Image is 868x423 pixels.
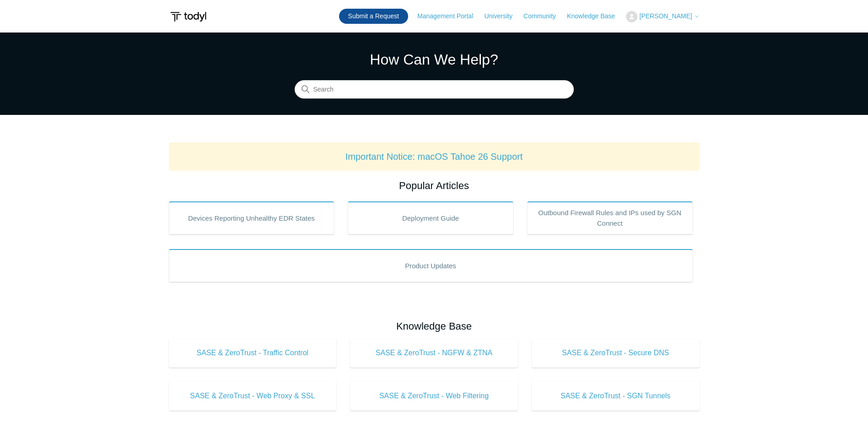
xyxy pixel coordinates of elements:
a: Deployment Guide [348,201,513,234]
a: Community [523,11,565,21]
a: Knowledge Base [567,11,624,21]
a: Submit a Request [339,9,408,24]
a: University [484,11,521,21]
a: Important Notice: macOS Tahoe 26 Support [345,152,523,162]
input: Search [295,81,574,99]
span: SASE & ZeroTrust - Web Proxy & SSL [183,390,323,401]
a: SASE & ZeroTrust - Web Proxy & SSL [169,381,337,411]
h1: How Can We Help? [295,49,574,70]
a: SASE & ZeroTrust - SGN Tunnels [532,381,700,411]
span: [PERSON_NAME] [639,12,692,20]
span: SASE & ZeroTrust - Secure DNS [545,347,686,358]
h2: Popular Articles [169,178,700,193]
span: SASE & ZeroTrust - Traffic Control [183,347,323,358]
h2: Knowledge Base [169,319,700,334]
button: [PERSON_NAME] [626,11,699,22]
a: Management Portal [417,11,482,21]
a: SASE & ZeroTrust - Traffic Control [169,338,337,368]
span: SASE & ZeroTrust - SGN Tunnels [545,390,686,401]
a: Devices Reporting Unhealthy EDR States [169,201,334,234]
span: SASE & ZeroTrust - NGFW & ZTNA [364,347,504,358]
span: SASE & ZeroTrust - Web Filtering [364,390,504,401]
a: Product Updates [169,249,693,282]
a: SASE & ZeroTrust - NGFW & ZTNA [350,338,518,368]
img: Todyl Support Center Help Center home page [169,8,208,25]
a: SASE & ZeroTrust - Secure DNS [532,338,700,368]
a: SASE & ZeroTrust - Web Filtering [350,381,518,411]
a: Outbound Firewall Rules and IPs used by SGN Connect [527,201,693,234]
